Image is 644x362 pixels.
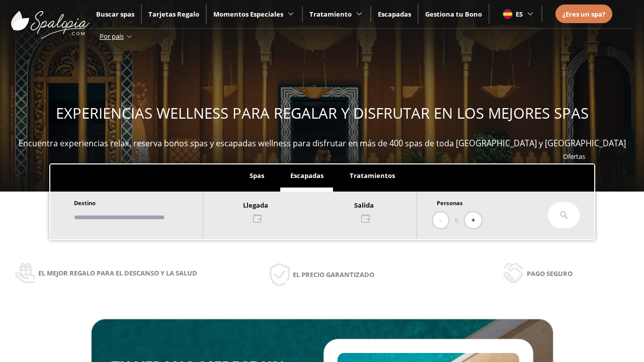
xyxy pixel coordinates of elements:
span: El mejor regalo para el descanso y la salud [38,267,197,279]
a: Ofertas [563,152,585,161]
img: ImgLogoSpalopia.BvClDcEz.svg [11,1,90,39]
span: El precio garantizado [293,269,374,280]
a: ¿Eres un spa? [562,9,605,20]
span: Pago seguro [527,268,573,279]
span: Encuentra experiencias relax, reserva bonos spas y escapadas wellness para disfrutar en más de 40... [19,138,626,149]
span: Por país [100,32,124,41]
span: Escapadas [290,171,324,180]
span: ¿Eres un spa? [562,10,605,19]
button: - [433,212,448,229]
span: Tratamientos [350,171,395,180]
span: 0 [455,215,458,226]
span: Destino [74,199,96,207]
a: Escapadas [378,10,411,19]
span: EXPERIENCIAS WELLNESS PARA REGALAR Y DISFRUTAR EN LOS MEJORES SPAS [56,103,589,123]
a: Gestiona tu Bono [425,10,482,19]
a: Buscar spas [96,10,134,19]
button: + [465,212,481,229]
span: Personas [437,199,463,207]
span: Spas [250,171,264,180]
a: Tarjetas Regalo [148,10,199,19]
